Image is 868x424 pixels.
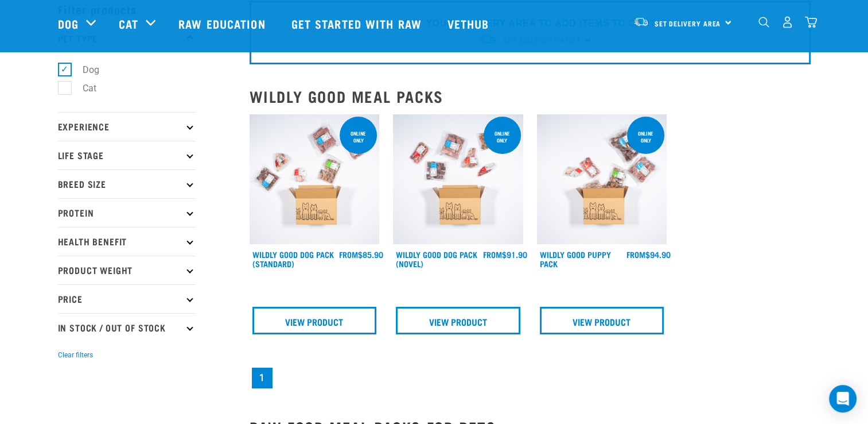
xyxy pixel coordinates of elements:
[483,252,502,256] span: FROM
[58,227,196,256] p: Health Benefit
[396,307,520,334] a: View Product
[64,81,101,95] label: Cat
[58,350,93,360] button: Clear filters
[627,125,664,149] div: Online Only
[250,114,380,245] img: Dog 0 2sec
[58,198,196,227] p: Protein
[58,313,196,342] p: In Stock / Out Of Stock
[167,1,279,47] a: Raw Education
[626,250,671,259] div: $94.90
[250,365,811,391] nav: pagination
[64,63,104,77] label: Dog
[340,125,377,149] div: Online Only
[280,1,436,47] a: Get started with Raw
[250,87,811,105] h2: Wildly Good Meal Packs
[58,284,196,313] p: Price
[393,114,523,245] img: Dog Novel 0 2sec
[58,141,196,169] p: Life Stage
[252,307,377,334] a: View Product
[537,114,667,245] img: Puppy 0 2sec
[540,252,611,265] a: Wildly Good Puppy Pack
[483,250,527,259] div: $91.90
[829,385,857,413] div: Open Intercom Messenger
[781,16,793,28] img: user.png
[484,125,521,149] div: Online Only
[626,252,645,256] span: FROM
[436,1,504,47] a: Vethub
[252,252,334,265] a: Wildly Good Dog Pack (Standard)
[252,368,273,388] a: Page 1
[339,250,383,259] div: $85.90
[119,15,138,32] a: Cat
[396,252,477,265] a: Wildly Good Dog Pack (Novel)
[58,15,79,32] a: Dog
[58,112,196,141] p: Experience
[58,256,196,284] p: Product Weight
[540,307,664,334] a: View Product
[805,16,817,28] img: home-icon@2x.png
[655,21,721,25] span: Set Delivery Area
[58,169,196,198] p: Breed Size
[758,17,769,28] img: home-icon-1@2x.png
[339,252,358,256] span: FROM
[633,17,649,27] img: van-moving.png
